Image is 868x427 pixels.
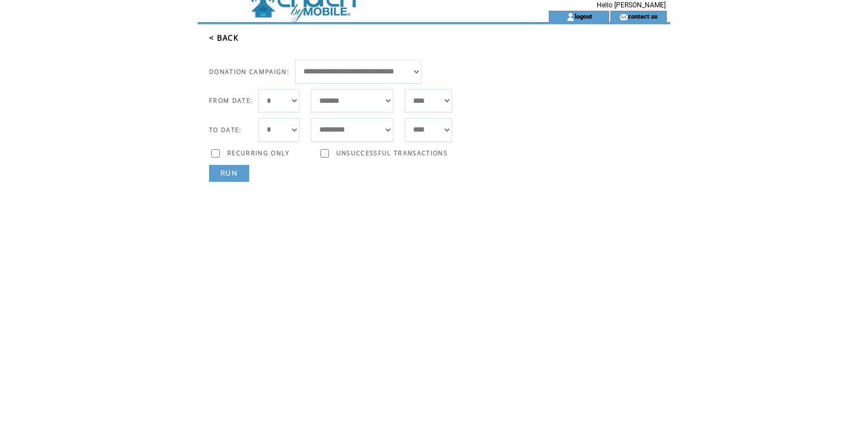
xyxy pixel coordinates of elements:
[336,149,448,157] span: UNSUCCESSFUL TRANSACTIONS
[575,12,592,20] a: logout
[209,126,242,134] span: TO DATE:
[209,165,249,182] a: RUN
[597,1,666,9] span: Hello [PERSON_NAME]
[209,68,289,76] span: DONATION CAMPAIGN:
[619,12,628,21] img: contact_us_icon.gif
[628,12,658,20] a: contact us
[227,149,290,157] span: RECURRING ONLY
[566,12,575,21] img: account_icon.gif
[209,97,253,104] span: FROM DATE:
[209,33,238,43] a: < BACK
